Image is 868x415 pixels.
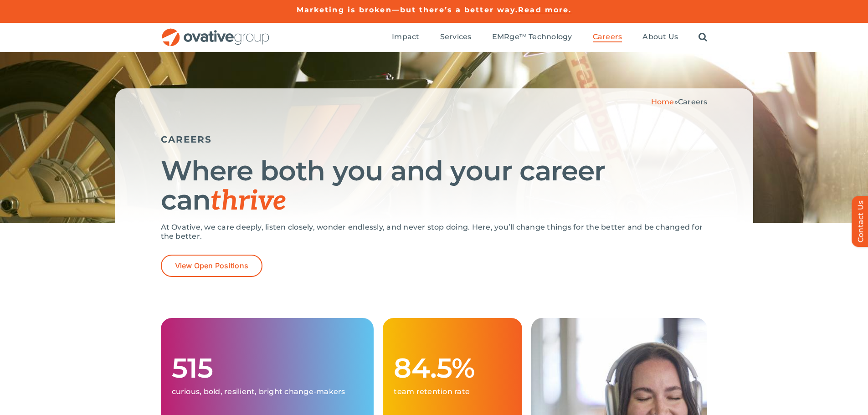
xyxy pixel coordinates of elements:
h5: CAREERS [161,134,708,145]
p: team retention rate [394,387,511,396]
a: About Us [642,32,678,42]
a: Home [651,97,674,106]
span: View Open Positions [175,261,249,270]
span: Services [440,32,472,41]
p: curious, bold, resilient, bright change-makers [172,387,363,396]
span: Careers [678,97,708,106]
a: View Open Positions [161,255,263,277]
span: Impact [392,32,419,41]
span: Careers [593,32,622,41]
a: Marketing is broken—but there’s a better way. [297,5,519,14]
a: Read more. [518,5,571,14]
a: Careers [593,32,622,42]
h1: 515 [172,354,363,383]
span: EMRge™ Technology [492,32,572,41]
a: Services [440,32,472,42]
span: » [651,97,708,106]
nav: Menu [392,23,707,52]
a: OG_Full_horizontal_RGB [161,27,270,36]
h1: 84.5% [394,354,511,383]
p: At Ovative, we care deeply, listen closely, wonder endlessly, and never stop doing. Here, you’ll ... [161,223,708,241]
a: Impact [392,32,419,42]
span: thrive [211,185,287,218]
a: Search [699,32,707,42]
a: EMRge™ Technology [492,32,572,42]
h1: Where both you and your career can [161,156,708,216]
span: About Us [642,32,678,41]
